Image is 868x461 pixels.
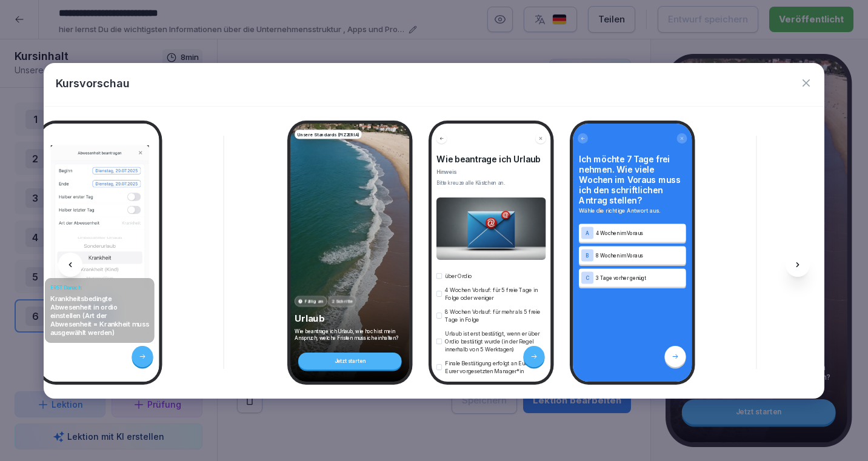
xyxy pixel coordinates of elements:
[586,253,589,258] p: B
[596,229,684,236] p: 4 Wochen im Voraus
[56,75,130,91] p: Kursvorschau
[586,230,589,236] p: A
[445,272,472,280] p: über Ordio
[445,381,546,397] p: Erst dann kann der Urlaub geplant, Flüge gebucht werden usw.
[436,154,546,164] h4: Wie beantrage ich Urlaub
[295,313,406,324] p: Urlaub
[298,353,402,370] div: Jetzt starten
[579,154,686,205] h4: Ich möchte 7 Tage frei nehmen. Wie viele Wochen im Voraus muss ich den schriftlichen Antrag stellen?
[586,275,589,280] p: C
[596,251,684,259] p: 8 Wochen im Voraus
[50,294,149,336] p: Krankheitsbedingte Abwesenheit in ordio einstellen (Art der Abwesenheit = Krankheit muss ausgewäh...
[445,286,546,302] p: 4 Wochen Vorlauf: für 5 freie Tage in Folge oder weniger
[436,179,546,187] div: Bitte kreuze alle Kästchen an.
[436,197,546,260] img: l6xg9mhfm84p67ip96e194yx.png
[579,207,686,215] p: Wähle die richtige Antwort aus.
[596,274,684,281] p: 3 Tage vorher genügt
[332,298,353,305] p: 2 Schritte
[304,298,324,305] p: Fällig am
[436,168,546,176] p: Hinweis
[445,359,546,375] p: Finale Bestätigung erfolgt an Euch von Eurer vorgesetzten Manager*in
[445,330,546,353] p: Urlaub ist erst bestätigt, wenn er über Ordio bestätigt wurde (in der Regel innerhalb von 5 Werkt...
[297,131,359,138] p: Unsere Standards (PIZZERIA)
[295,328,406,341] p: Wie beantrage ich Urlaub, wie hoch ist mein Anspruch, welche Fristen muss ich einhalten?
[445,308,546,323] p: 8 Wochen Vorlauf: für mehr als 5 freie Tage in Folge
[50,284,149,291] h4: ERST Danach:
